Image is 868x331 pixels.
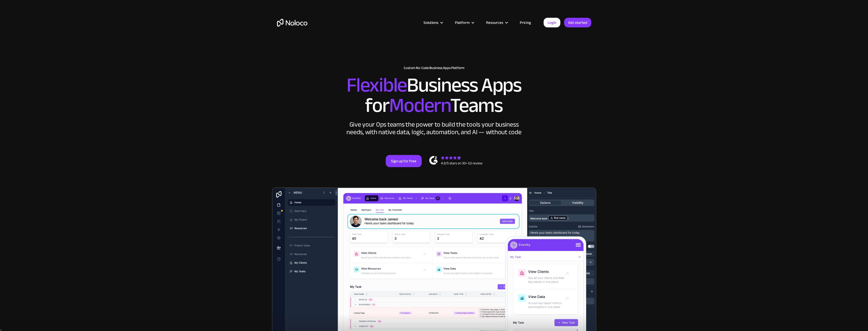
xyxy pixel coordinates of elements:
a: Get started [564,18,591,27]
div: Platform [449,19,480,26]
span: Modern [389,86,450,124]
a: Login [544,18,560,27]
a: Pricing [513,19,537,26]
div: Platform [455,19,470,26]
div: Resources [486,19,503,26]
div: Solutions [417,19,449,26]
h2: Business Apps for Teams [277,75,591,116]
a: home [277,19,307,27]
a: Sign up for free [386,155,422,167]
div: Solutions [423,19,438,26]
div: Resources [480,19,513,26]
span: Flexible [346,66,407,104]
h1: Custom No-Code Business Apps Platform [277,66,591,70]
div: Give your Ops teams the power to build the tools your business needs, with native data, logic, au... [345,121,523,136]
